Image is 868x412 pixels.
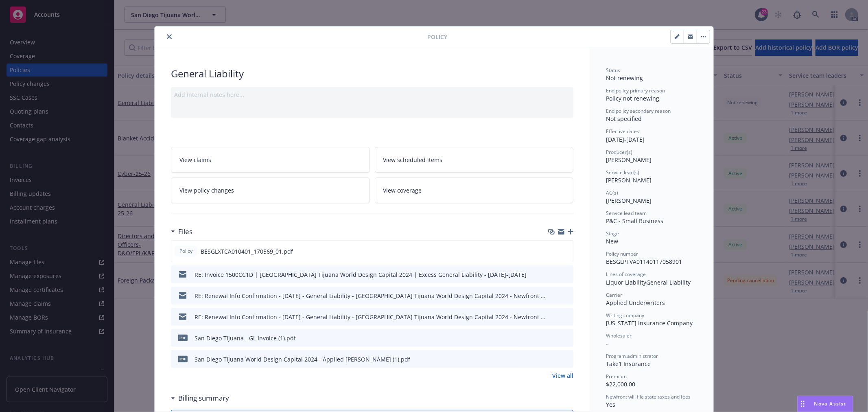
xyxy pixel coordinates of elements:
[178,335,188,341] span: pdf
[606,67,620,74] span: Status
[178,226,192,237] h3: Files
[178,356,188,362] span: pdf
[383,186,422,195] span: View coverage
[606,373,627,380] span: Premium
[562,247,570,256] button: preview file
[563,291,570,300] button: preview file
[797,396,853,412] button: Nova Assist
[606,74,643,82] span: Not renewing
[606,237,618,245] span: New
[171,393,229,403] div: Billing summary
[195,291,547,300] div: RE: Renewal Info Confirmation - [DATE] - General Liability - [GEOGRAPHIC_DATA] Tijuana World Desi...
[606,278,646,286] span: Liquor Liability
[606,230,619,237] span: Stage
[174,90,570,99] div: Add internal notes here...
[798,396,808,412] div: Drag to move
[606,353,658,359] span: Program administrator
[606,319,693,327] span: [US_STATE] Insurance Company
[550,313,556,321] button: download file
[563,355,570,364] button: preview file
[606,332,632,339] span: Wholesaler
[552,371,573,380] a: View all
[606,87,665,94] span: End policy primary reason
[178,393,229,403] h3: Billing summary
[606,360,651,368] span: Take1 Insurance
[606,115,642,123] span: Not specified
[606,401,615,408] span: Yes
[179,186,234,195] span: View policy changes
[550,270,556,279] button: download file
[563,270,570,279] button: preview file
[195,355,410,364] div: San Diego Tijuana World Design Capital 2024 - Applied [PERSON_NAME] (1).pdf
[549,247,556,256] button: download file
[606,217,663,225] span: P&C - Small Business
[606,128,697,143] div: [DATE] - [DATE]
[427,33,447,41] span: Policy
[550,334,556,342] button: download file
[606,149,632,156] span: Producer(s)
[606,189,618,196] span: AC(s)
[195,334,296,342] div: San Diego Tijuana - GL Invoice (1).pdf
[606,380,635,388] span: $22,000.00
[606,258,682,265] span: BESGLPTVA01140117058901
[195,313,547,321] div: RE: Renewal Info Confirmation - [DATE] - General Liability - [GEOGRAPHIC_DATA] Tijuana World Desi...
[195,270,527,279] div: RE: Invoice 1500CC1D | [GEOGRAPHIC_DATA] Tijuana World Design Capital 2024 | Excess General Liabi...
[606,197,652,204] span: [PERSON_NAME]
[606,107,671,114] span: End policy secondary reason
[178,248,194,255] span: Policy
[646,278,691,286] span: General Liability
[550,291,556,300] button: download file
[550,355,556,364] button: download file
[606,210,647,217] span: Service lead team
[606,299,665,307] span: Applied Underwriters
[375,178,574,203] a: View coverage
[606,250,638,257] span: Policy number
[563,334,570,342] button: preview file
[606,94,659,102] span: Policy not renewing
[375,147,574,173] a: View scheduled items
[606,312,644,319] span: Writing company
[171,67,573,81] div: General Liability
[179,156,211,164] span: View claims
[606,291,622,298] span: Carrier
[606,176,652,184] span: [PERSON_NAME]
[606,340,608,347] span: -
[563,313,570,321] button: preview file
[164,32,174,42] button: close
[201,247,293,256] span: BESGLXTCA010401_170569_01.pdf
[606,169,639,176] span: Service lead(s)
[383,156,443,164] span: View scheduled items
[606,271,646,278] span: Lines of coverage
[171,147,370,173] a: View claims
[606,128,639,135] span: Effective dates
[171,178,370,203] a: View policy changes
[171,226,192,237] div: Files
[606,393,691,400] span: Newfront will file state taxes and fees
[814,400,846,407] span: Nova Assist
[606,156,652,164] span: [PERSON_NAME]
